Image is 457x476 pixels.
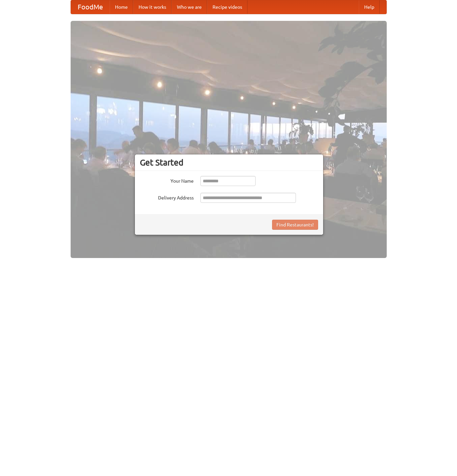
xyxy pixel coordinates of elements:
[207,0,247,14] a: Recipe videos
[359,0,380,14] a: Help
[172,0,207,14] a: Who we are
[140,176,194,184] label: Your Name
[71,0,110,14] a: FoodMe
[272,220,318,230] button: Find Restaurants!
[133,0,172,14] a: How it works
[140,157,318,168] h3: Get Started
[140,193,194,201] label: Delivery Address
[110,0,133,14] a: Home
